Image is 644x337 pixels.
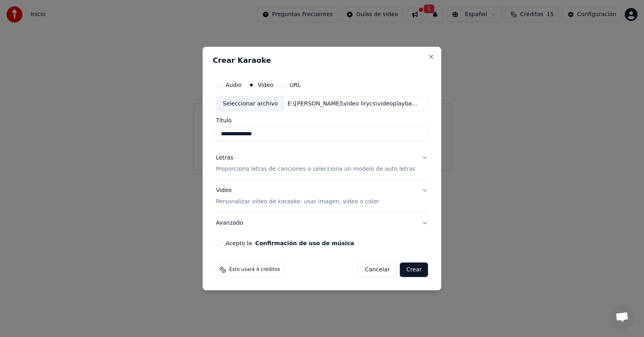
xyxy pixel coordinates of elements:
[358,263,397,277] button: Cancelar
[225,240,354,246] label: Acepto la
[216,198,379,206] p: Personalizar video de karaoke: usar imagen, video o color
[255,240,354,246] button: Acepto la
[213,57,431,64] h2: Crear Karaoke
[258,82,273,88] label: Video
[216,148,428,180] button: LetrasProporciona letras de canciones o selecciona un modelo de auto letras
[229,267,280,273] span: Esto usará 4 créditos
[284,100,421,108] div: E:\[PERSON_NAME]\video lirycs\videoplayback_1.mp4
[400,263,428,277] button: Crear
[216,154,233,162] div: Letras
[216,165,415,174] p: Proporciona letras de canciones o selecciona un modelo de auto letras
[216,97,284,111] div: Seleccionar archivo
[216,187,379,206] div: Video
[216,213,428,234] button: Avanzado
[289,82,301,88] label: URL
[225,82,242,88] label: Audio
[216,118,428,124] label: Título
[216,180,428,213] button: VideoPersonalizar video de karaoke: usar imagen, video o color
